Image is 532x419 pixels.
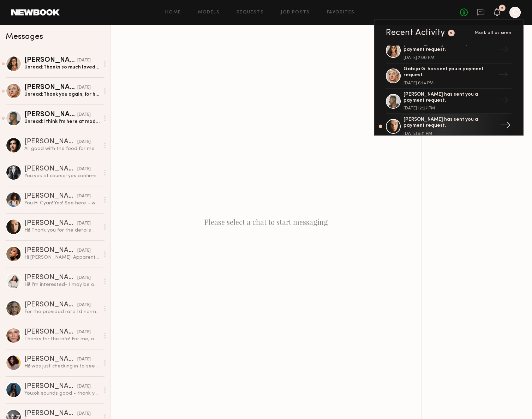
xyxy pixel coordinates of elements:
[24,356,77,363] div: [PERSON_NAME]
[327,10,355,15] a: Favorites
[165,10,181,15] a: Home
[24,193,77,200] div: [PERSON_NAME]
[24,64,100,71] div: Unread: Thanks so much loved working with you all :)
[24,363,100,370] div: Hi! was just checking in to see if yall are still shooting this week? and if there is a specific ...
[24,57,77,64] div: [PERSON_NAME]
[501,6,503,10] div: 5
[77,166,91,173] div: [DATE]
[198,10,220,15] a: Models
[24,166,77,173] div: [PERSON_NAME]
[450,31,453,35] div: 5
[404,66,495,78] div: Gabija G. has sent you a payment request.
[404,92,495,104] div: [PERSON_NAME] has sent you a payment request.
[509,7,521,18] a: C
[77,57,91,64] div: [DATE]
[24,200,100,206] div: You: Hi Cyan! Yes! See here - we'll see you at 8am at [GEOGRAPHIC_DATA]
[77,220,91,227] div: [DATE]
[77,139,91,145] div: [DATE]
[24,336,100,342] div: Thanks for the info! For me, a full day would be better
[475,31,512,35] span: Mark all as seen
[404,56,495,60] div: [DATE] 7:00 PM
[404,106,495,110] div: [DATE] 12:27 PM
[24,220,77,227] div: [PERSON_NAME]
[495,92,512,110] div: →
[497,117,514,136] div: →
[24,111,77,118] div: [PERSON_NAME]
[77,84,91,91] div: [DATE]
[77,356,91,363] div: [DATE]
[24,138,77,145] div: [PERSON_NAME]
[77,302,91,309] div: [DATE]
[24,254,100,261] div: Hi [PERSON_NAME]! Apparently I had my notifications off, my apologies. Are you still looking to s...
[24,383,77,390] div: [PERSON_NAME]
[24,410,77,417] div: [PERSON_NAME]
[495,67,512,85] div: →
[386,114,512,139] a: [PERSON_NAME] has sent you a payment request.[DATE] 8:11 PM→
[110,25,422,419] div: Please select a chat to start messaging
[77,112,91,118] div: [DATE]
[77,193,91,200] div: [DATE]
[24,309,100,315] div: For the provided rate I’d normally say one year.
[24,301,77,309] div: [PERSON_NAME]
[386,89,512,114] a: [PERSON_NAME] has sent you a payment request.[DATE] 12:27 PM→
[24,274,77,281] div: [PERSON_NAME]
[24,91,100,98] div: Unread: Thank you again, for having me - I can not wait to see photos! 😊
[24,247,77,254] div: [PERSON_NAME]
[24,281,100,288] div: Hi! I’m interested- I may be out of town - I will find out [DATE]. What’s the rate and usage for ...
[77,383,91,390] div: [DATE]
[281,10,310,15] a: Job Posts
[24,390,100,397] div: You: ok sounds good - thank you!
[386,38,512,64] a: [PERSON_NAME] has sent you a payment request.[DATE] 7:00 PM→
[77,275,91,281] div: [DATE]
[77,411,91,417] div: [DATE]
[6,33,43,41] span: Messages
[404,41,495,53] div: [PERSON_NAME] has sent you a payment request.
[404,81,495,85] div: [DATE] 6:14 PM
[386,29,445,37] div: Recent Activity
[77,329,91,336] div: [DATE]
[386,64,512,89] a: Gabija G. has sent you a payment request.[DATE] 6:14 PM→
[24,227,100,234] div: Hi! Thank you for the details ✨ Got it If there’s 2% lactose-free milk, that would be perfect. Th...
[24,145,100,152] div: All good with the food for me
[404,117,495,129] div: [PERSON_NAME] has sent you a payment request.
[24,84,77,91] div: [PERSON_NAME]
[495,41,512,60] div: →
[24,329,77,336] div: [PERSON_NAME]
[77,247,91,254] div: [DATE]
[404,132,495,136] div: [DATE] 8:11 PM
[237,10,264,15] a: Requests
[24,173,100,179] div: You: yes of course! yes confirming you're call time is 9am
[24,118,100,125] div: Unread: I think I’m here at modo yoga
